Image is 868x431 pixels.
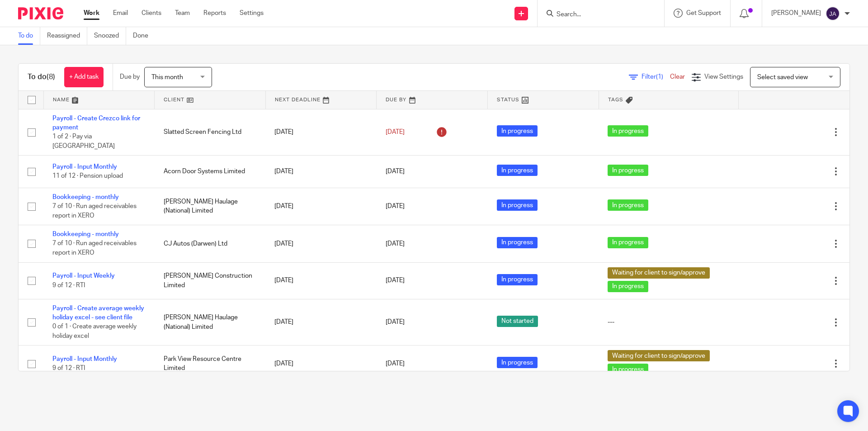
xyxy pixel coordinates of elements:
[151,74,183,81] span: This month
[155,346,266,382] td: Park View Resource Centre Limited
[64,67,104,87] a: + Add task
[608,281,648,292] span: In progress
[52,305,144,321] a: Payroll - Create average weekly holiday excel - see client file
[686,10,721,16] span: Get Support
[265,156,377,188] td: [DATE]
[265,262,377,299] td: [DATE]
[52,356,117,362] a: Payroll - Input Monthly
[497,125,538,137] span: In progress
[47,73,55,81] span: (8)
[386,241,405,247] span: [DATE]
[155,188,266,225] td: [PERSON_NAME] Haulage (National) Limited
[240,9,264,18] a: Settings
[18,7,63,19] img: Pixie
[120,72,140,81] p: Due by
[113,9,128,18] a: Email
[52,365,85,372] span: 9 of 12 · RTI
[203,9,226,18] a: Reports
[608,237,648,248] span: In progress
[52,164,117,170] a: Payroll - Input Monthly
[826,6,840,21] img: svg%3E
[47,27,87,45] a: Reassigned
[497,237,538,248] span: In progress
[608,199,648,211] span: In progress
[608,165,648,176] span: In progress
[386,319,405,325] span: [DATE]
[175,9,190,18] a: Team
[608,125,648,137] span: In progress
[155,262,266,299] td: [PERSON_NAME] Construction Limited
[52,273,115,279] a: Payroll - Input Weekly
[656,74,663,80] span: (1)
[386,129,405,135] span: [DATE]
[52,231,119,237] a: Bookkeeping - monthly
[608,364,648,375] span: In progress
[52,194,119,200] a: Bookkeeping - monthly
[497,274,538,285] span: In progress
[52,133,115,149] span: 1 of 2 · Pay via [GEOGRAPHIC_DATA]
[608,97,623,102] span: Tags
[556,11,637,19] input: Search
[155,225,266,262] td: CJ Autos (Darwen) Ltd
[642,74,670,80] span: Filter
[133,27,155,45] a: Done
[52,324,137,340] span: 0 of 1 · Create average weekly holiday excel
[265,225,377,262] td: [DATE]
[52,282,85,289] span: 9 of 12 · RTI
[52,173,123,180] span: 11 of 12 · Pension upload
[386,203,405,209] span: [DATE]
[155,109,266,156] td: Slatted Screen Fencing Ltd
[608,267,710,279] span: Waiting for client to sign/approve
[265,299,377,346] td: [DATE]
[497,316,538,327] span: Not started
[28,72,55,82] h1: To do
[757,74,808,81] span: Select saved view
[386,168,405,175] span: [DATE]
[265,109,377,156] td: [DATE]
[265,346,377,382] td: [DATE]
[155,299,266,346] td: [PERSON_NAME] Haulage (National) Limited
[52,203,137,219] span: 7 of 10 · Run aged receivables report in XERO
[52,115,140,131] a: Payroll - Create Crezco link for payment
[497,165,538,176] span: In progress
[497,357,538,368] span: In progress
[84,9,99,18] a: Work
[608,317,729,327] div: ---
[155,156,266,188] td: Acorn Door Systems Limited
[497,199,538,211] span: In progress
[704,74,743,80] span: View Settings
[18,27,40,45] a: To do
[52,241,137,256] span: 7 of 10 · Run aged receivables report in XERO
[386,278,405,284] span: [DATE]
[608,350,710,361] span: Waiting for client to sign/approve
[771,9,821,18] p: [PERSON_NAME]
[94,27,126,45] a: Snoozed
[386,360,405,367] span: [DATE]
[265,188,377,225] td: [DATE]
[670,74,685,80] a: Clear
[142,9,161,18] a: Clients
